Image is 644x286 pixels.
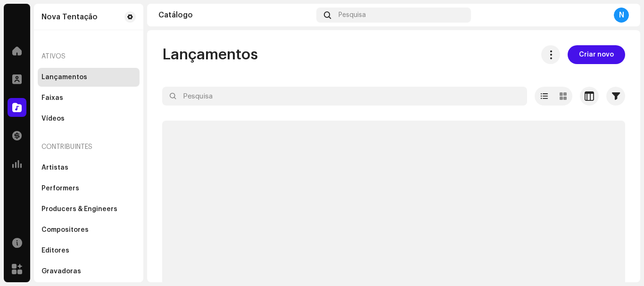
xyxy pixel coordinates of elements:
[162,87,527,106] input: Pesquisa
[38,262,140,281] re-m-nav-item: Gravadoras
[38,109,140,128] re-m-nav-item: Vídeos
[38,179,140,198] re-m-nav-item: Performers
[41,74,87,81] div: Lançamentos
[41,13,98,21] div: Nova Tentação
[41,205,117,213] div: Producers & Engineers
[568,45,625,64] button: Criar novo
[38,158,140,177] re-m-nav-item: Artistas
[38,45,140,68] re-a-nav-header: Ativos
[579,45,614,64] span: Criar novo
[38,241,140,260] re-m-nav-item: Editores
[38,89,140,107] re-m-nav-item: Faixas
[38,221,140,239] re-m-nav-item: Compositores
[339,11,366,19] span: Pesquisa
[41,94,63,102] div: Faixas
[38,68,140,87] re-m-nav-item: Lançamentos
[41,226,89,234] div: Compositores
[158,11,313,19] div: Catálogo
[38,200,140,219] re-m-nav-item: Producers & Engineers
[41,247,69,254] div: Editores
[41,164,68,172] div: Artistas
[38,136,140,158] re-a-nav-header: Contribuintes
[614,8,629,23] div: N
[162,45,258,64] span: Lançamentos
[41,185,79,192] div: Performers
[41,268,81,275] div: Gravadoras
[41,115,65,123] div: Vídeos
